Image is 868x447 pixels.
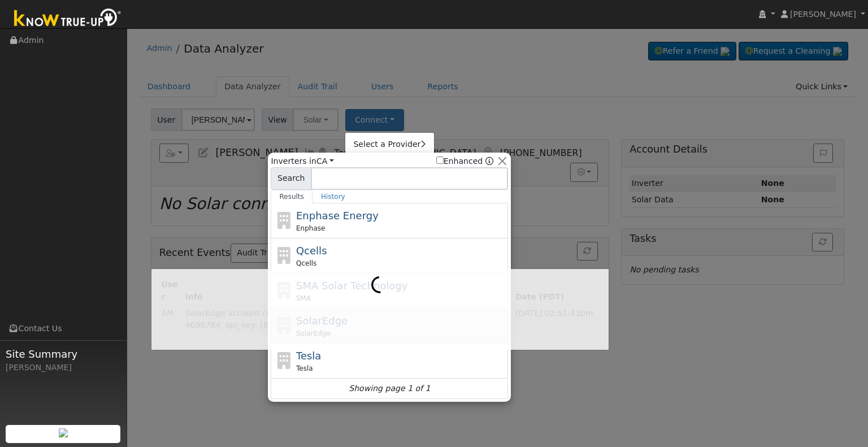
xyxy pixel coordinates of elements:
[296,223,325,233] span: Enphase
[296,245,327,257] span: Qcells
[296,363,313,374] span: Tesla
[345,137,433,153] a: Select a Provider
[349,383,430,394] i: Showing page 1 of 1
[59,428,68,437] img: retrieve
[271,167,311,190] span: Search
[296,210,379,222] span: Enphase Energy
[6,346,121,362] span: Site Summary
[271,155,334,167] span: Inverters in
[8,6,127,32] img: Know True-Up
[296,258,316,268] span: Qcells
[790,10,856,19] span: [PERSON_NAME]
[485,157,493,166] a: Enhanced Providers
[436,155,483,167] label: Enhanced
[436,155,494,167] span: Show enhanced providers
[271,190,313,203] a: Results
[436,157,444,164] input: Enhanced
[313,190,354,203] a: History
[296,350,321,362] span: Tesla
[316,157,334,166] a: CA
[6,362,121,374] div: [PERSON_NAME]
